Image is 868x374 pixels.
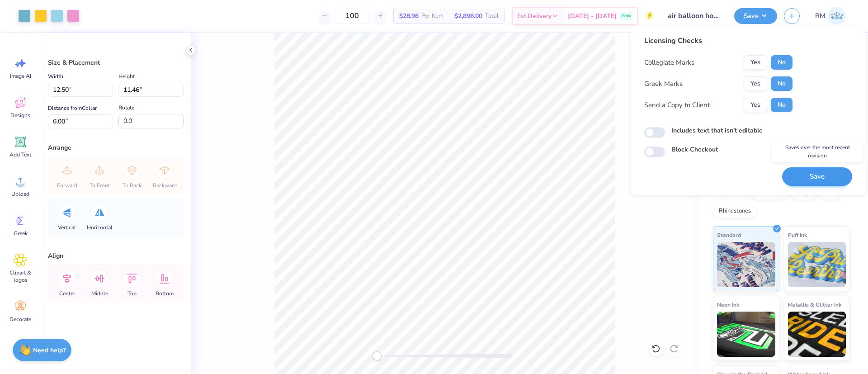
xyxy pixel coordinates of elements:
img: Standard [717,242,775,287]
span: [DATE] - [DATE] [568,11,617,21]
span: Upload [11,190,29,198]
button: Save [782,167,852,186]
div: Collegiate Marks [644,57,694,68]
button: No [771,76,793,91]
span: Total [485,11,499,21]
span: Clipart & logos [5,269,35,284]
span: Horizontal [87,224,113,231]
label: Block Checkout [671,145,718,154]
label: Rotate [118,102,134,113]
label: Width [48,71,63,82]
div: Rhinestones [713,204,757,218]
button: Yes [744,76,767,91]
span: Designs [10,112,30,119]
button: No [771,98,793,112]
input: Untitled Design [661,7,727,25]
span: Metallic & Glitter Ink [788,300,841,309]
label: Height [118,71,135,82]
span: Add Text [9,151,31,158]
span: Free [622,13,631,19]
div: Arrange [48,143,184,152]
button: Save [734,8,777,24]
img: Neon Ink [717,312,775,357]
span: Image AI [10,72,31,80]
span: Decorate [9,316,31,323]
span: Center [59,290,75,297]
a: RM [811,7,850,25]
span: Neon Ink [717,300,739,309]
label: Includes text that isn't editable [671,126,763,135]
span: $2,896.00 [454,11,482,21]
span: Greek [14,230,28,237]
div: Licensing Checks [644,35,793,46]
span: Per Item [421,11,443,21]
button: Yes [744,98,767,112]
strong: Need help? [33,346,66,355]
span: $28.96 [399,11,419,21]
div: Size & Placement [48,58,184,67]
div: Saves over the most recent revision [772,141,863,162]
div: Send a Copy to Client [644,100,710,110]
span: Est. Delivery [517,11,552,21]
label: Distance from Collar [48,103,97,114]
button: No [771,55,793,70]
span: RM [815,11,826,21]
div: Greek Marks [644,79,683,89]
button: Yes [744,55,767,70]
img: Puff Ink [788,242,846,287]
span: Bottom [156,290,174,297]
input: – – [335,8,370,24]
span: Middle [91,290,108,297]
div: Accessibility label [373,351,382,360]
span: Vertical [58,224,76,231]
span: Top [127,290,137,297]
span: Puff Ink [788,230,807,240]
div: Align [48,251,184,260]
span: Standard [717,230,741,240]
img: Metallic & Glitter Ink [788,312,846,357]
img: Roberta Manuel [828,7,846,25]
